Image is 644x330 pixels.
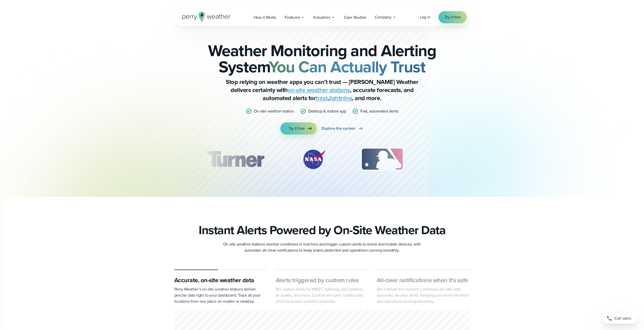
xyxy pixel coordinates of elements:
[377,276,470,284] h3: All-clear notifications when it’s safe
[221,241,423,253] p: On-site weather stations monitor conditions in real time and trigger custom alerts to sirens and ...
[375,14,391,20] span: Company
[288,125,305,131] span: Try it free
[420,14,430,20] span: Log in
[221,78,423,102] p: Stop relying on weather apps you can’t trust — [PERSON_NAME] Weather delivers certainty with , ac...
[269,55,425,79] strong: You Can Actually Trust
[174,276,267,284] h3: Accurate, on-site weather data
[322,125,356,131] span: Explore the system
[329,94,352,103] a: lightning
[445,14,461,20] span: Try it free
[360,108,398,114] p: Fast, automated alerts
[200,42,445,75] h2: Weather Monitoring and Alerting System
[344,14,366,20] span: Case Studies
[420,14,430,20] a: Log in
[322,122,364,135] a: Explore the system
[314,14,330,20] span: Industries
[199,223,445,237] h2: Instant Alerts Powered by On-Site Weather Data
[199,147,271,172] div: 1 of 12
[308,108,346,114] p: Desktop & mobile app
[174,286,267,304] p: Perry Weather’s on-site weather stations deliver precise data right to your dashboard. Track all ...
[250,12,281,23] a: How it Works
[296,147,331,172] img: NASA.svg
[280,122,317,135] a: Try it free
[200,147,445,174] div: slideshow
[254,14,276,20] span: How it Works
[614,315,631,321] span: Call sales
[276,286,369,304] p: Set custom alerts for WBGT, lightning, precipitation, air quality, and more. Control who gets not...
[377,286,470,304] p: Get notified the moment conditions are safe with automatic all-clear alerts, keeping your team in...
[199,147,271,172] img: Turner-Construction_1.svg
[603,313,638,324] a: Call sales
[433,147,474,172] img: PGA.svg
[285,14,300,20] span: Features
[356,147,409,172] div: 3 of 12
[356,147,409,172] img: MLB.svg
[340,12,371,23] a: Case Studies
[276,276,369,284] h3: Alerts triggered by custom rules
[296,147,331,172] div: 2 of 12
[254,108,294,114] p: On-site weather station
[316,94,327,103] a: heat
[433,147,474,172] div: 4 of 12
[439,11,467,23] a: Try it free
[288,85,350,95] a: on-site weather stations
